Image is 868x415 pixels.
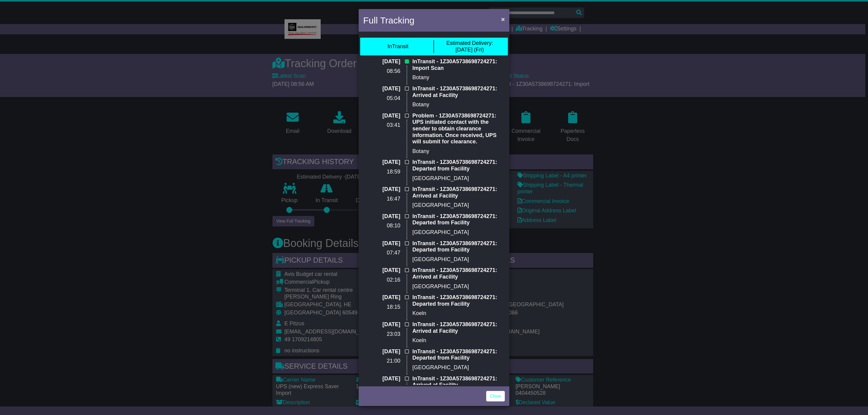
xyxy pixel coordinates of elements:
[412,159,505,172] p: InTransit - 1Z30A5738698724271: Departed from Facility
[363,196,400,202] p: 16:47
[412,74,505,81] p: Botany
[412,294,505,307] p: InTransit - 1Z30A5738698724271: Departed from Facility
[363,186,400,193] p: [DATE]
[412,202,505,209] p: [GEOGRAPHIC_DATA]
[412,240,505,253] p: InTransit - 1Z30A5738698724271: Departed from Facility
[412,175,505,182] p: [GEOGRAPHIC_DATA]
[363,95,400,102] p: 05:04
[363,358,400,364] p: 21:00
[363,277,400,283] p: 02:16
[412,148,505,155] p: Botany
[412,376,505,388] p: InTransit - 1Z30A5738698724271: Arrived at Facility
[412,113,505,145] p: Problem - 1Z30A5738698724271: UPS initiated contact with the sender to obtain clearance informati...
[446,40,493,46] span: Estimated Delivery:
[486,391,505,401] a: Close
[412,348,505,361] p: InTransit - 1Z30A5738698724271: Departed from Facility
[412,267,505,280] p: InTransit - 1Z30A5738698724271: Arrived at Facility
[363,223,400,229] p: 08:10
[363,250,400,256] p: 07:47
[412,101,505,108] p: Botany
[363,159,400,166] p: [DATE]
[363,321,400,328] p: [DATE]
[446,40,493,53] div: [DATE] (Fri)
[363,113,400,119] p: [DATE]
[412,337,505,344] p: Koeln
[412,213,505,226] p: InTransit - 1Z30A5738698724271: Departed from Facility
[363,294,400,301] p: [DATE]
[363,267,400,274] p: [DATE]
[388,43,408,50] div: InTransit
[412,86,505,98] p: InTransit - 1Z30A5738698724271: Arrived at Facility
[363,240,400,247] p: [DATE]
[412,321,505,334] p: InTransit - 1Z30A5738698724271: Arrived at Facility
[412,256,505,263] p: [GEOGRAPHIC_DATA]
[363,304,400,310] p: 18:15
[501,16,505,23] span: ×
[363,213,400,220] p: [DATE]
[363,58,400,65] p: [DATE]
[412,310,505,317] p: Koeln
[412,229,505,236] p: [GEOGRAPHIC_DATA]
[363,122,400,129] p: 03:41
[363,169,400,175] p: 18:59
[363,331,400,338] p: 23:03
[498,13,508,25] button: Close
[412,186,505,199] p: InTransit - 1Z30A5738698724271: Arrived at Facility
[363,14,414,27] h4: Full Tracking
[363,348,400,355] p: [DATE]
[412,58,505,71] p: InTransit - 1Z30A5738698724271: Import Scan
[363,376,400,382] p: [DATE]
[412,283,505,290] p: [GEOGRAPHIC_DATA]
[412,364,505,371] p: [GEOGRAPHIC_DATA]
[363,86,400,92] p: [DATE]
[363,68,400,75] p: 08:56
